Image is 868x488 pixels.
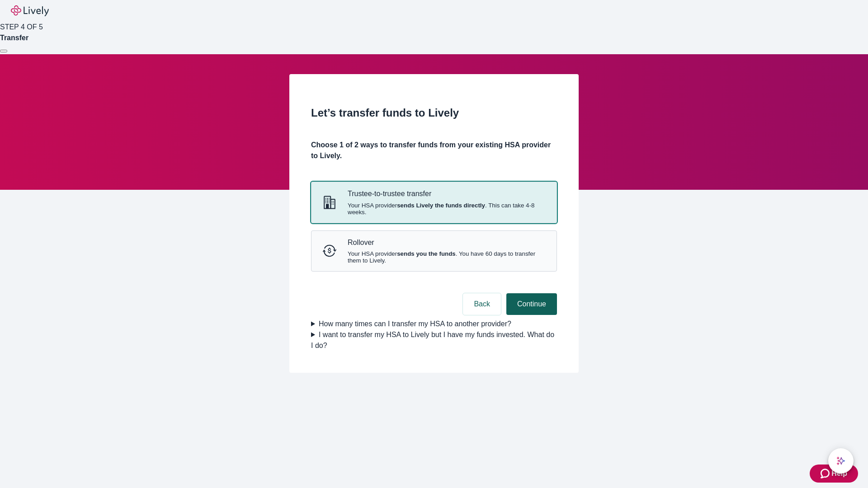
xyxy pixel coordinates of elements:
[311,182,557,222] button: Trustee-to-trusteeTrustee-to-trustee transferYour HSA providersends Lively the funds directly. Th...
[463,293,501,315] button: Back
[828,448,854,474] button: chat
[506,293,557,315] button: Continue
[821,468,831,479] svg: Zendesk support icon
[311,231,557,271] button: RolloverRolloverYour HSA providersends you the funds. You have 60 days to transfer them to Lively.
[11,5,49,16] img: Lively
[348,189,546,198] p: Trustee-to-trustee transfer
[311,140,557,161] h4: Choose 1 of 2 ways to transfer funds from your existing HSA provider to Lively.
[397,202,485,209] strong: sends Lively the funds directly
[311,329,557,351] summary: I want to transfer my HSA to Lively but I have my funds invested. What do I do?
[322,244,337,258] svg: Rollover
[311,105,557,121] h2: Let’s transfer funds to Lively
[348,250,546,264] span: Your HSA provider . You have 60 days to transfer them to Lively.
[322,195,337,210] svg: Trustee-to-trustee
[311,319,557,329] summary: How many times can I transfer my HSA to another provider?
[810,465,858,483] button: Zendesk support iconHelp
[348,202,546,216] span: Your HSA provider . This can take 4-8 weeks.
[397,250,456,257] strong: sends you the funds
[348,238,546,247] p: Rollover
[831,468,847,479] span: Help
[836,456,845,465] svg: Lively AI Assistant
